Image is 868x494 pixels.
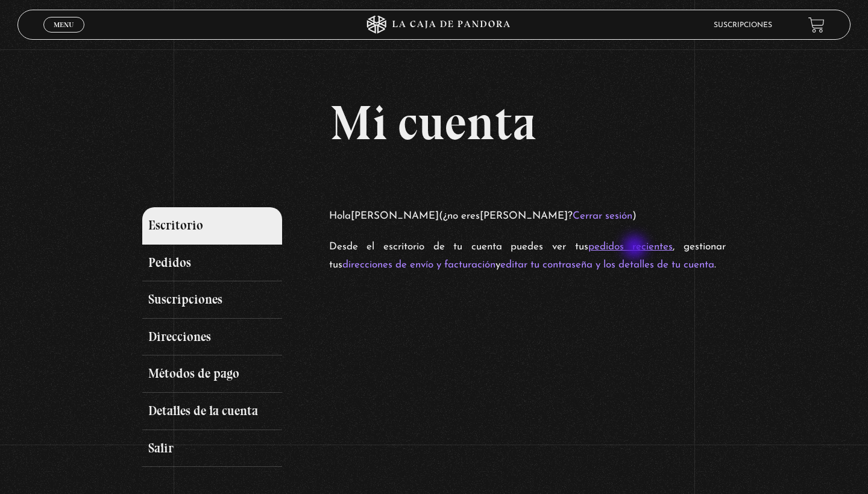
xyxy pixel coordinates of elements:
a: Suscripciones [142,281,282,319]
a: direcciones de envío y facturación [342,260,495,270]
strong: [PERSON_NAME] [480,211,568,221]
span: Menu [54,21,74,28]
a: pedidos recientes [588,242,673,252]
a: View your shopping cart [808,17,825,33]
a: Salir [142,430,282,467]
a: Métodos de pago [142,355,282,393]
h1: Mi cuenta [142,99,726,147]
span: Cerrar [50,31,78,40]
a: Suscripciones [714,22,772,29]
nav: Páginas de cuenta [142,207,317,467]
a: Direcciones [142,319,282,356]
a: Detalles de la cuenta [142,393,282,430]
a: Cerrar sesión [573,211,632,221]
a: editar tu contraseña y los detalles de tu cuenta [500,260,714,270]
a: Escritorio [142,207,282,245]
p: Desde el escritorio de tu cuenta puedes ver tus , gestionar tus y . [329,238,726,275]
a: Pedidos [142,245,282,282]
strong: [PERSON_NAME] [351,211,439,221]
p: Hola (¿no eres ? ) [329,207,726,226]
